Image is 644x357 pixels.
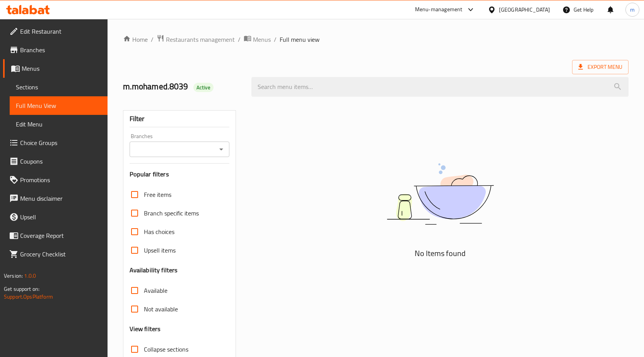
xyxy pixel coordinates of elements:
[144,345,188,354] span: Collapse sections
[20,45,101,55] span: Branches
[20,194,101,203] span: Menu disclaimer
[415,5,463,14] div: Menu-management
[20,138,101,147] span: Choice Groups
[10,78,108,96] a: Sections
[157,34,235,44] a: Restaurants management
[578,62,622,72] span: Export Menu
[166,35,235,44] span: Restaurants management
[3,245,108,263] a: Grocery Checklist
[123,81,243,92] h2: m.mohamed.8039
[193,83,214,92] div: Active
[3,41,108,59] a: Branches
[20,175,101,184] span: Promotions
[123,34,629,44] nav: breadcrumb
[20,27,101,36] span: Edit Restaurant
[280,35,319,44] span: Full menu view
[3,133,108,152] a: Choice Groups
[343,143,537,245] img: dish.svg
[123,35,148,44] a: Home
[144,208,199,218] span: Branch specific items
[3,226,108,245] a: Coverage Report
[16,82,101,92] span: Sections
[4,292,53,302] a: Support.OpsPlatform
[144,246,176,255] span: Upsell items
[3,208,108,226] a: Upsell
[3,152,108,171] a: Coupons
[20,249,101,259] span: Grocery Checklist
[244,34,271,44] a: Menus
[130,325,161,333] h3: View filters
[10,115,108,133] a: Edit Menu
[253,35,271,44] span: Menus
[130,170,230,179] h3: Popular filters
[238,35,241,44] li: /
[151,35,154,44] li: /
[20,231,101,240] span: Coverage Report
[193,84,214,91] span: Active
[499,5,550,14] div: [GEOGRAPHIC_DATA]
[572,60,629,74] span: Export Menu
[274,35,277,44] li: /
[3,22,108,41] a: Edit Restaurant
[10,96,108,115] a: Full Menu View
[144,286,167,295] span: Available
[4,271,23,281] span: Version:
[630,5,635,14] span: m
[144,190,171,199] span: Free items
[216,144,227,155] button: Open
[20,212,101,222] span: Upsell
[3,59,108,78] a: Menus
[144,304,178,314] span: Not available
[16,120,101,129] span: Edit Menu
[3,189,108,208] a: Menu disclaimer
[144,227,174,236] span: Has choices
[20,157,101,166] span: Coupons
[16,101,101,110] span: Full Menu View
[3,171,108,189] a: Promotions
[251,77,629,97] input: search
[4,284,39,294] span: Get support on:
[343,247,537,260] h5: No Items found
[130,266,178,275] h3: Availability filters
[24,271,36,281] span: 1.0.0
[22,64,101,73] span: Menus
[130,111,230,127] div: Filter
